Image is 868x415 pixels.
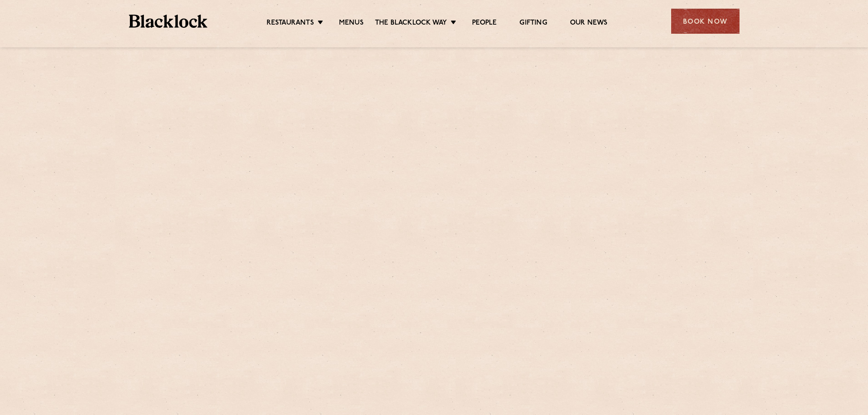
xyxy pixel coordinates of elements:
a: Restaurants [267,19,314,29]
a: Gifting [519,19,547,29]
div: Book Now [671,9,740,34]
a: Menus [339,19,364,29]
a: People [472,19,497,29]
a: Our News [570,19,608,29]
a: The Blacklock Way [375,19,447,29]
img: BL_Textured_Logo-footer-cropped.svg [129,15,208,28]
